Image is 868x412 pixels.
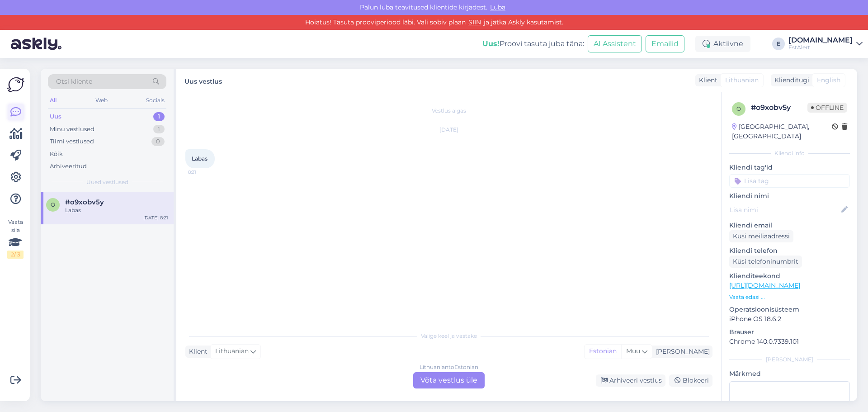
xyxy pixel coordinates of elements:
span: Lithuanian [215,346,249,356]
span: English [817,76,840,85]
span: Lithuanian [725,76,759,85]
button: Emailid [646,35,684,52]
div: [DATE] [185,126,712,134]
div: Minu vestlused [50,125,94,134]
button: AI Assistent [588,35,642,52]
input: Lisa tag [729,174,850,188]
span: Uued vestlused [86,178,128,186]
div: [PERSON_NAME] [652,347,710,356]
div: Aktiivne [695,36,750,52]
span: Muu [626,347,640,355]
div: Uus [50,112,61,121]
p: Kliendi nimi [729,191,850,201]
span: Labas [192,155,208,162]
div: Estonian [585,345,621,358]
div: Valige keel ja vastake [185,332,712,340]
span: Otsi kliente [56,77,92,86]
div: Lithuanian to Estonian [420,363,478,371]
p: Märkmed [729,369,850,379]
div: All [48,95,58,106]
div: Proovi tasuta juba täna: [482,38,584,49]
div: [PERSON_NAME] [729,355,850,364]
span: 8:21 [188,169,222,175]
div: 0 [151,137,165,146]
b: Uus! [482,39,500,48]
div: Küsi telefoninumbrit [729,256,802,268]
div: E [772,38,785,50]
div: Arhiveeri vestlus [596,374,665,387]
p: Klienditeekond [729,271,850,281]
span: o [736,105,741,112]
input: Lisa nimi [730,205,840,215]
span: #o9xobv5y [65,198,104,206]
div: 1 [153,125,165,134]
div: Võta vestlus üle [413,372,485,388]
div: [GEOGRAPHIC_DATA], [GEOGRAPHIC_DATA] [732,122,832,141]
span: Luba [487,3,508,11]
p: Operatsioonisüsteem [729,305,850,314]
span: o [51,201,55,208]
p: Kliendi telefon [729,246,850,256]
a: SIIN [466,18,484,26]
div: Kõik [50,150,63,159]
div: 1 [153,112,165,121]
div: [DOMAIN_NAME] [788,37,853,44]
div: Socials [144,95,166,106]
a: [URL][DOMAIN_NAME] [729,281,800,289]
p: Kliendi tag'id [729,163,850,172]
div: Klienditugi [771,76,809,85]
div: EstAlert [788,44,853,51]
div: Arhiveeritud [50,162,87,171]
label: Uus vestlus [184,74,222,86]
div: Küsi meiliaadressi [729,230,793,242]
a: [DOMAIN_NAME]EstAlert [788,37,863,51]
p: Kliendi email [729,221,850,230]
p: Brauser [729,327,850,337]
div: Web [94,95,109,106]
div: Labas [65,206,168,214]
div: Vestlus algas [185,107,712,115]
div: Blokeeri [669,374,712,387]
div: Klient [185,347,208,356]
p: iPhone OS 18.6.2 [729,314,850,324]
span: Offline [807,103,847,113]
div: Klient [695,76,717,85]
div: Kliendi info [729,149,850,157]
div: Vaata siia [7,218,24,259]
div: 2 / 3 [7,251,24,259]
div: Tiimi vestlused [50,137,94,146]
div: # o9xobv5y [751,102,807,113]
p: Vaata edasi ... [729,293,850,301]
p: Chrome 140.0.7339.101 [729,337,850,346]
img: Askly Logo [7,76,24,93]
div: [DATE] 8:21 [143,214,168,221]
